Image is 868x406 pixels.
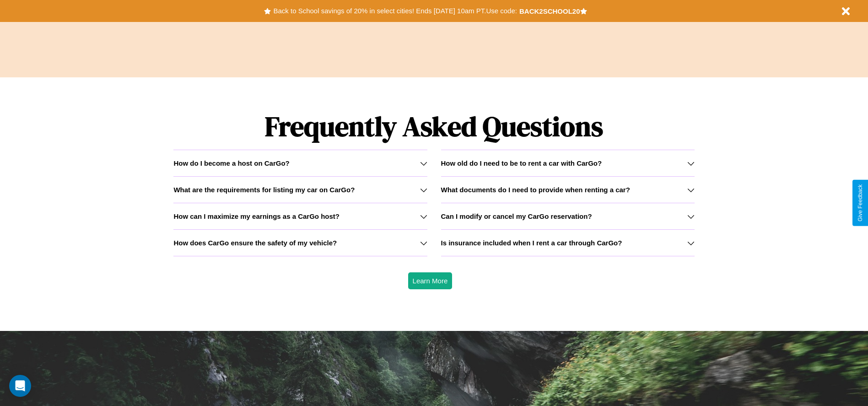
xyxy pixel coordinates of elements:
[173,159,289,167] h3: How do I become a host on CarGo?
[441,186,630,194] h3: What documents do I need to provide when renting a car?
[173,103,694,150] h1: Frequently Asked Questions
[173,186,355,194] h3: What are the requirements for listing my car on CarGo?
[173,239,337,247] h3: How does CarGo ensure the safety of my vehicle?
[857,184,863,222] div: Give Feedback
[441,212,592,220] h3: Can I modify or cancel my CarGo reservation?
[173,212,340,220] h3: How can I maximize my earnings as a CarGo host?
[408,272,453,289] button: Learn More
[441,159,602,167] h3: How old do I need to be to rent a car with CarGo?
[271,5,519,17] button: Back to School savings of 20% in select cities! Ends [DATE] 10am PT.Use code:
[9,375,31,397] div: Open Intercom Messenger
[441,239,622,247] h3: Is insurance included when I rent a car through CarGo?
[519,7,580,15] b: BACK2SCHOOL20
